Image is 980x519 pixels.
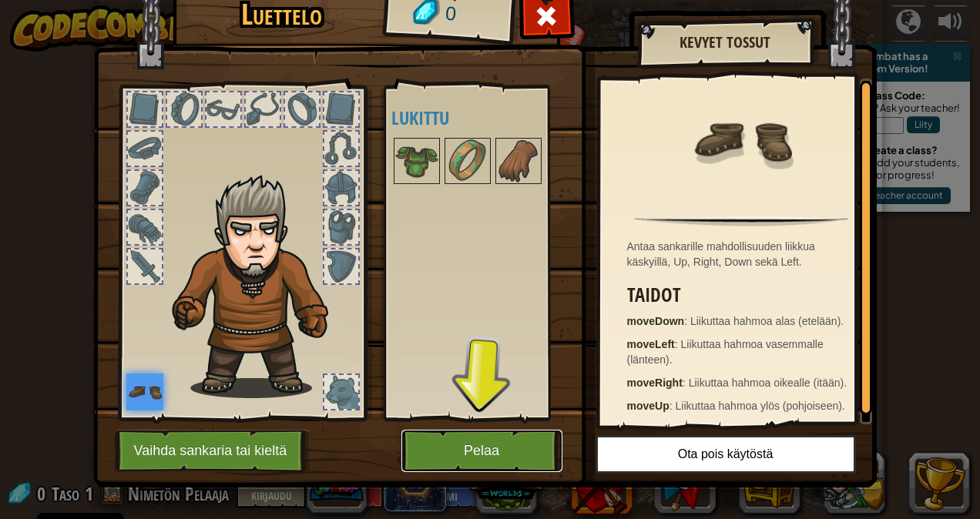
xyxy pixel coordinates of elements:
img: portrait.png [126,373,163,410]
img: portrait.png [395,139,438,182]
div: Antaa sankarille mahdollisuuden liikkua käskyillä, Up, Right, Down sekä Left. [627,239,864,270]
strong: moveRight [627,377,683,389]
span: Liikuttaa hahmoa oikealle (itään). [689,377,847,389]
span: Liikuttaa hahmoa ylös (pohjoiseen). [676,400,845,412]
img: hr.png [634,216,848,226]
h2: Kevyet tossut [653,34,797,51]
button: Ota pois käytöstä [596,435,856,474]
span: : [675,338,681,350]
span: Liikuttaa hahmoa alas (etelään). [690,315,844,327]
span: : [683,377,689,389]
button: Vaihda sankaria tai kieltä [115,430,310,472]
strong: moveUp [627,400,670,412]
h3: Taidot [627,285,864,306]
h4: Lukittu [391,108,585,128]
span: Liikuttaa hahmoa vasemmalle (länteen). [627,338,824,366]
span: : [684,315,690,327]
strong: moveLeft [627,338,675,350]
img: portrait.png [446,139,489,182]
img: portrait.png [692,90,792,190]
img: portrait.png [497,139,540,182]
span: : [670,400,676,412]
button: Pelaa [401,430,562,472]
strong: moveDown [627,315,685,327]
img: hair_m2.png [165,174,354,398]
